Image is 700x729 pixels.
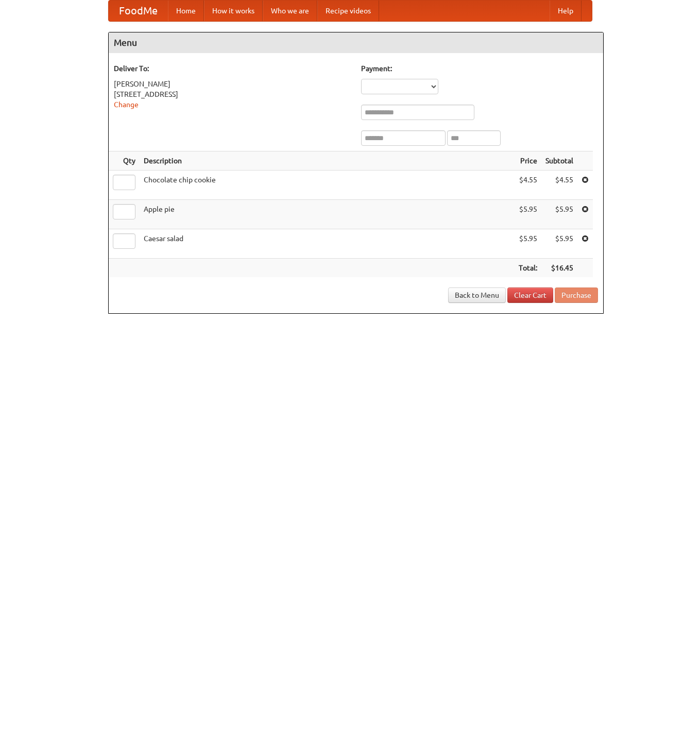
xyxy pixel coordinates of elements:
[361,63,598,74] h5: Payment:
[168,1,204,21] a: Home
[263,1,317,21] a: Who we are
[541,229,577,259] td: $5.95
[550,1,582,21] a: Help
[114,63,351,74] h5: Deliver To:
[448,287,506,303] a: Back to Menu
[317,1,379,21] a: Recipe videos
[140,229,515,259] td: Caesar salad
[507,287,553,303] a: Clear Cart
[515,151,541,171] th: Price
[109,32,603,53] h4: Menu
[555,287,598,303] button: Purchase
[109,151,140,171] th: Qty
[140,151,515,171] th: Description
[541,151,577,171] th: Subtotal
[140,171,515,200] td: Chocolate chip cookie
[109,1,168,21] a: FoodMe
[541,171,577,200] td: $4.55
[114,89,351,99] div: [STREET_ADDRESS]
[515,229,541,259] td: $5.95
[140,200,515,229] td: Apple pie
[114,79,351,89] div: [PERSON_NAME]
[114,100,139,109] a: Change
[515,259,541,278] th: Total:
[515,171,541,200] td: $4.55
[541,259,577,278] th: $16.45
[515,200,541,229] td: $5.95
[204,1,263,21] a: How it works
[541,200,577,229] td: $5.95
